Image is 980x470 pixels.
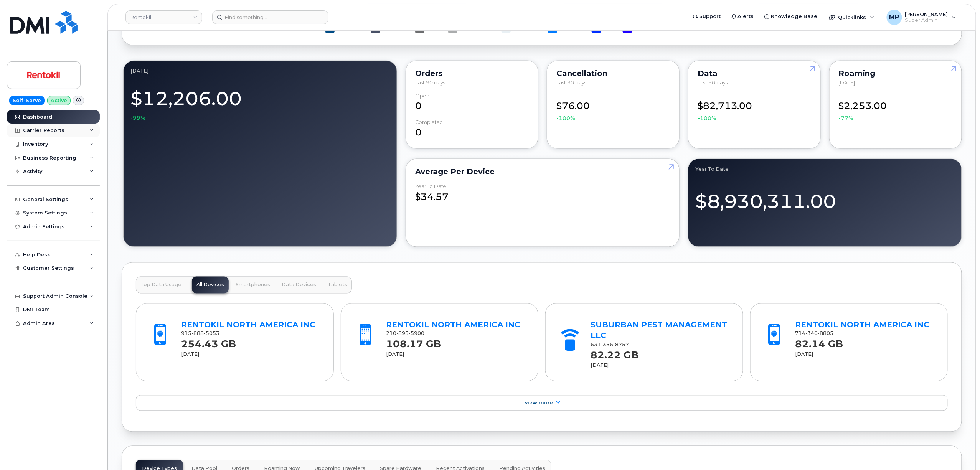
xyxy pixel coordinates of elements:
div: $2,253.00 [839,93,952,122]
span: 5053 [204,331,220,336]
span: 356 [601,342,614,348]
iframe: Messenger Launcher [947,437,974,464]
strong: 254.43 GB [181,334,236,350]
span: Alerts [738,13,754,20]
span: 5900 [409,331,424,336]
span: Quicklinks [838,14,866,20]
span: Last 90 days [415,79,445,86]
button: Tablets [323,277,352,294]
strong: 82.14 GB [795,334,843,350]
span: Top Data Usage [140,282,181,288]
div: Michael Partack [881,10,962,25]
div: September 2025 [130,68,390,74]
a: Alerts [726,9,759,24]
span: MP [889,13,899,22]
span: 888 [192,331,204,336]
div: [DATE] [591,362,729,369]
g: Roaming [371,21,408,36]
div: Data [698,70,811,76]
g: GST [592,21,615,36]
span: 8757 [614,342,629,348]
div: completed [415,119,443,125]
input: Find something... [212,10,328,24]
div: [DATE] [386,351,525,358]
span: Data Devices [282,282,316,288]
g: Data [415,21,441,36]
g: Rate Plan [325,21,363,36]
span: 340 [806,331,818,336]
span: Smartphones [236,282,270,288]
g: Credits [623,21,655,36]
button: Top Data Usage [136,277,186,294]
g: Features [548,21,584,36]
span: Last 90 days [556,79,586,86]
span: 8805 [818,331,834,336]
span: 210 [386,331,424,336]
strong: 82.22 GB [591,345,639,361]
span: -100% [556,114,575,122]
div: $12,206.00 [130,83,390,122]
a: Knowledge Base [759,9,823,24]
div: Quicklinks [824,10,880,25]
span: -77% [839,114,854,122]
g: Hardware [502,21,540,36]
strong: 108.17 GB [386,334,441,350]
span: Knowledge Base [771,13,818,20]
div: [DATE] [181,351,320,358]
button: Smartphones [231,277,275,294]
div: 0 [415,93,529,113]
div: [DATE] [795,351,934,358]
span: -99% [130,114,145,122]
div: $34.57 [415,184,670,204]
span: Support [699,13,721,20]
span: Super Admin [905,17,948,23]
a: Rentokil [125,10,202,24]
span: 631 [591,342,629,348]
g: Data Usage [662,21,706,36]
a: SUBURBAN PEST MANAGEMENT LLC [591,320,728,341]
div: $76.00 [556,93,670,122]
div: Average per Device [415,168,670,175]
a: RENTOKIL NORTH AMERICA INC [181,320,316,330]
span: View More [525,400,553,406]
div: $82,713.00 [698,93,811,122]
a: View More [136,395,948,411]
g: Lines Count [713,21,757,36]
div: 0 [415,119,529,139]
a: Support [687,9,726,24]
span: 915 [181,331,220,336]
a: RENTOKIL NORTH AMERICA INC [386,320,520,330]
div: Open [415,93,429,99]
span: Last 90 days [698,79,728,86]
span: [DATE] [839,79,855,86]
button: Data Devices [277,277,321,294]
g: Legend [325,21,757,36]
span: 895 [396,331,409,336]
div: Year to Date [415,184,446,190]
div: $8,930,311.00 [695,181,955,215]
span: Tablets [328,282,347,288]
div: Roaming [839,70,952,76]
div: Orders [415,70,529,76]
g: Cancellation [448,21,494,36]
a: RENTOKIL NORTH AMERICA INC [795,320,930,330]
span: -100% [698,114,716,122]
div: Year to Date [695,166,955,172]
span: 714 [795,331,834,336]
span: [PERSON_NAME] [905,11,948,17]
div: Cancellation [556,70,670,76]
